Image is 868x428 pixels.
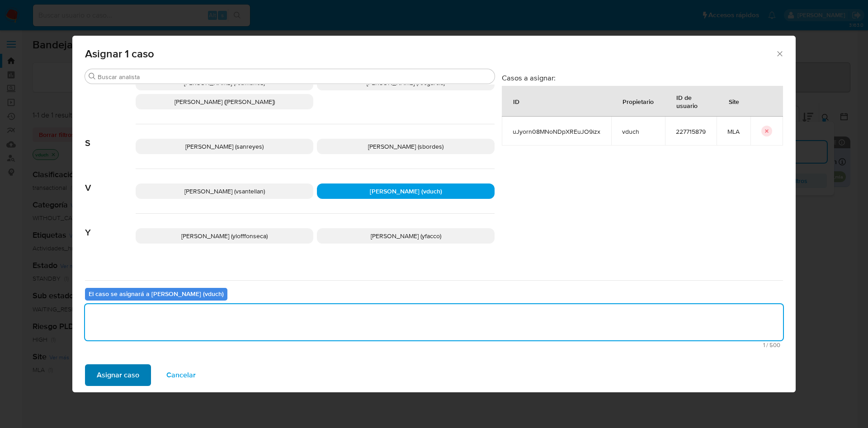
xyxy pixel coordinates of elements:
b: El caso se asignará a [PERSON_NAME] (vduch) [89,289,224,298]
span: 227715879 [676,127,706,136]
div: [PERSON_NAME] (vsantellan) [136,183,313,199]
span: [PERSON_NAME] ([PERSON_NAME]) [175,97,275,106]
span: [PERSON_NAME] (vduch) [370,187,442,196]
h3: Casos a asignar: [502,73,783,82]
span: [PERSON_NAME] (vsantellan) [184,187,265,196]
input: Buscar analista [98,73,491,81]
button: icon-button [761,126,772,136]
span: Máximo 500 caracteres [88,342,780,348]
div: assign-modal [72,36,796,392]
span: uJyorn08MNoNDpXREuJO9izx [513,127,600,136]
div: [PERSON_NAME] (ylofffonseca) [136,228,313,244]
div: Propietario [612,90,665,112]
div: ID de usuario [665,86,716,116]
div: [PERSON_NAME] (sanreyes) [136,139,313,154]
div: ID [502,90,530,112]
span: [PERSON_NAME] (yfacco) [371,231,441,240]
span: [PERSON_NAME] (sanreyes) [185,142,264,151]
div: [PERSON_NAME] (sbordes) [317,139,495,154]
button: Asignar caso [85,364,151,386]
span: V [85,169,136,193]
span: S [85,124,136,149]
span: [PERSON_NAME] (sbordes) [368,142,443,151]
div: [PERSON_NAME] ([PERSON_NAME]) [136,94,313,109]
span: Y [85,214,136,238]
span: vduch [622,127,654,136]
span: Asignar 1 caso [85,48,775,59]
span: Asignar caso [97,365,139,385]
div: [PERSON_NAME] (vduch) [317,183,495,199]
span: Cancelar [166,365,196,385]
button: Cerrar ventana [775,49,783,57]
span: [PERSON_NAME] (ylofffonseca) [181,231,268,240]
div: Site [718,90,750,112]
div: [PERSON_NAME] (yfacco) [317,228,495,244]
button: Buscar [89,73,96,80]
button: Cancelar [155,364,208,386]
span: MLA [727,127,740,136]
